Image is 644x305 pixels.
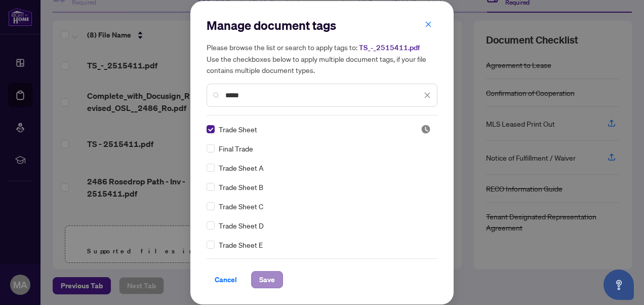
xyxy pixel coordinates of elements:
span: Trade Sheet D [219,220,264,231]
span: Final Trade [219,143,253,154]
img: status [421,124,431,134]
span: Cancel [215,272,237,288]
span: Pending Review [421,124,431,134]
h5: Please browse the list or search to apply tags to: Use the checkboxes below to apply multiple doc... [207,42,437,75]
button: Save [251,271,283,288]
span: close [424,92,431,99]
span: Trade Sheet A [219,162,264,173]
span: close [425,21,432,28]
button: Open asap [603,270,634,300]
h2: Manage document tags [207,17,437,33]
span: Save [259,272,275,288]
span: TS_-_2515411.pdf [359,43,420,52]
button: Cancel [207,271,245,288]
span: Trade Sheet C [219,201,263,212]
span: Trade Sheet B [219,181,263,193]
span: Trade Sheet E [219,239,263,250]
span: Trade Sheet [219,124,257,135]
